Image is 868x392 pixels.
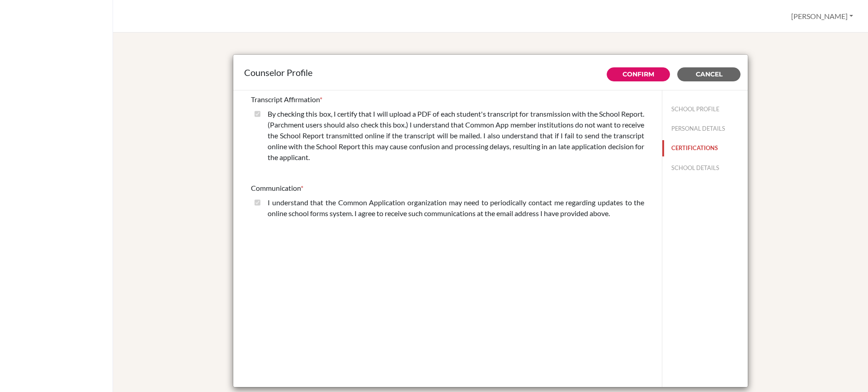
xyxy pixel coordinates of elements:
[662,121,748,137] button: PERSONAL DETAILS
[268,109,644,163] label: By checking this box, I certify that I will upload a PDF of each student's transcript for transmi...
[244,66,737,79] div: Counselor Profile
[662,140,748,156] button: CERTIFICATIONS
[787,8,857,25] button: [PERSON_NAME]
[662,101,748,117] button: SCHOOL PROFILE
[251,184,301,192] span: Communication
[251,95,320,104] span: Transcript Affirmation
[662,160,748,176] button: SCHOOL DETAILS
[268,197,644,219] label: I understand that the Common Application organization may need to periodically contact me regardi...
